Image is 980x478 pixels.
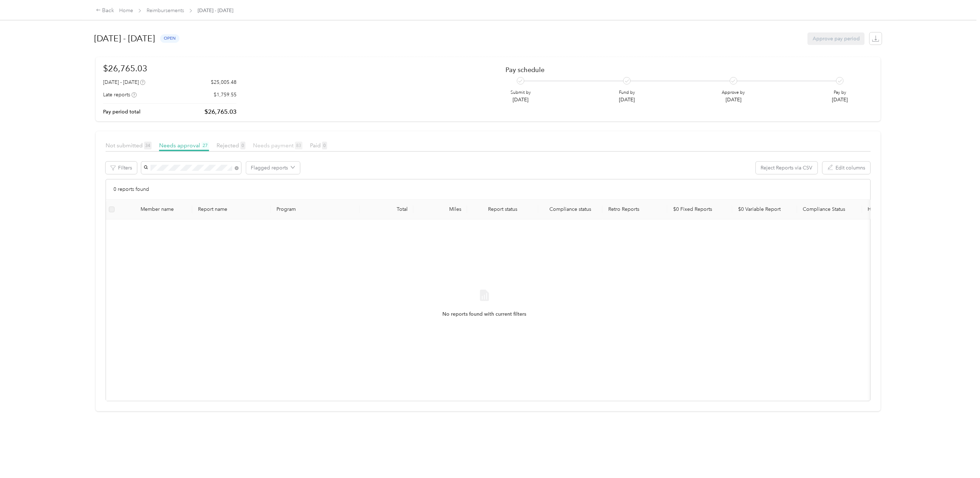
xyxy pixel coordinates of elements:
div: Back [96,6,115,15]
p: High % manual trips [868,206,921,212]
span: Compliance status [544,206,597,212]
div: 0 reports found [106,179,870,200]
th: Member name [117,200,192,219]
div: Late reports [103,91,137,98]
button: Flagged reports [246,162,300,174]
button: Reject Reports via CSV [756,162,818,174]
div: Total [366,206,408,212]
p: $26,765.03 [204,107,237,116]
p: [DATE] [511,96,531,103]
span: 27 [202,142,209,149]
span: Not submitted [106,142,152,149]
button: Filters [106,162,137,174]
div: Member name [141,206,187,212]
span: Needs payment [253,142,303,149]
p: [DATE] [722,96,745,103]
h1: $26,765.03 [103,62,237,75]
p: Submit by [511,90,531,96]
span: Needs approval [159,142,209,149]
p: $0 Variable Report [738,206,792,212]
p: Fund by [619,90,635,96]
span: No reports found with current filters [442,310,526,318]
span: Rejected [217,142,245,149]
div: [DATE] - [DATE] [103,78,145,86]
th: Report name [192,200,271,219]
p: $0 Fixed Reports [673,206,727,212]
p: $1,759.55 [214,91,237,98]
span: 0 [240,142,245,149]
h1: [DATE] - [DATE] [95,30,155,47]
p: Retro Reports [608,206,662,212]
p: $25,005.48 [211,78,237,86]
a: Home [119,7,133,14]
div: Miles [419,206,461,212]
p: [DATE] [619,96,635,103]
p: Pay period total [103,108,141,116]
span: Paid [310,142,327,149]
p: [DATE] [832,96,848,103]
span: Report status [473,206,533,212]
p: Compliance Status [803,206,857,212]
span: 83 [295,142,303,149]
iframe: Everlance-gr Chat Button Frame [940,438,980,478]
h2: Pay schedule [506,66,860,73]
span: 34 [144,142,152,149]
span: [DATE] - [DATE] [198,7,233,14]
p: Approve by [722,90,745,96]
a: Reimbursements [147,7,184,14]
span: open [160,34,179,42]
button: Edit columns [823,162,870,174]
p: Pay by [832,90,848,96]
th: Program [271,200,360,219]
span: 0 [322,142,327,149]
